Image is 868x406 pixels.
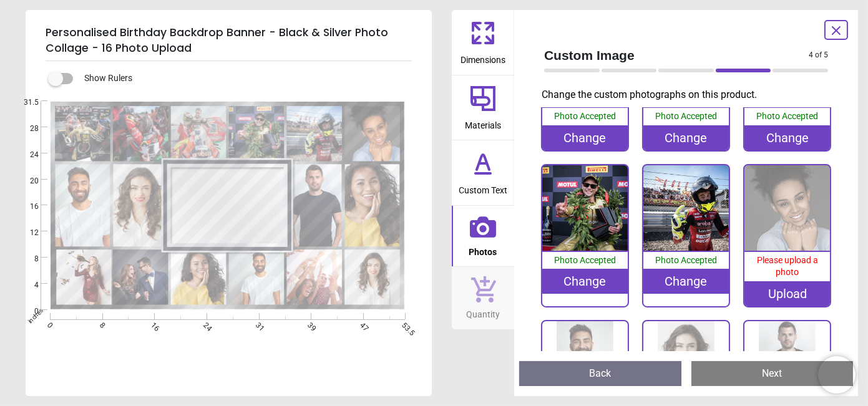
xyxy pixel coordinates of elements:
span: 28 [15,123,39,134]
div: Change [643,269,729,294]
div: Upload [744,281,830,306]
span: 39 [306,321,314,329]
p: Change the custom photographs on this product. [542,88,838,102]
span: 4 of 5 [809,50,828,60]
span: 16 [15,201,39,212]
span: Custom Image [544,46,809,64]
span: 0 [15,306,39,317]
span: 8 [97,321,105,329]
span: Materials [465,114,501,132]
div: Change [643,125,729,150]
span: Photo Accepted [554,255,616,265]
span: 8 [15,254,39,264]
span: Custom Text [459,178,507,197]
span: 4 [15,280,39,291]
iframe: Brevo live chat [818,356,856,394]
span: Dimensions [461,48,505,67]
span: 24 [15,150,39,160]
h5: Personalised Birthday Backdrop Banner - Black & Silver Photo Collage - 16 Photo Upload [46,20,412,61]
div: Change [744,125,830,150]
div: Change [542,125,628,150]
button: Quantity [452,267,514,329]
span: Photo Accepted [756,111,818,121]
span: Please upload a photo [757,255,818,278]
span: Quantity [466,302,500,321]
span: 16 [149,321,157,329]
button: Back [519,361,681,386]
button: Dimensions [452,10,514,75]
span: Photo Accepted [554,111,616,121]
span: 24 [201,321,209,329]
button: Custom Text [452,140,514,205]
button: Materials [452,75,514,140]
button: Next [691,361,854,386]
button: Photos [452,206,514,267]
div: Change [542,269,628,294]
span: Photo Accepted [655,111,717,121]
div: Show Rulers [56,71,432,86]
span: 53.5 [399,321,407,329]
span: 31.5 [15,97,39,108]
span: Photos [469,240,497,259]
span: 12 [15,228,39,238]
span: 0 [44,321,52,329]
span: Photo Accepted [655,255,717,265]
span: 20 [15,176,39,186]
span: 47 [358,321,366,329]
span: 31 [253,321,261,329]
